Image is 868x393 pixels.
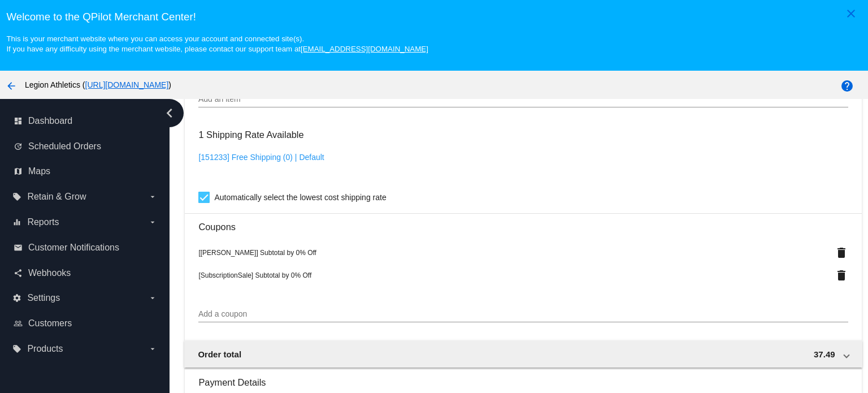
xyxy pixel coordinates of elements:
i: equalizer [12,218,21,227]
span: Dashboard [28,116,72,126]
span: Reports [27,217,59,227]
i: people_outline [14,319,23,328]
span: [SubscriptionSale] Subtotal by 0% Off [198,271,311,279]
a: update Scheduled Orders [14,137,157,156]
small: This is your merchant website where you can access your account and connected site(s). If you hav... [6,34,428,53]
span: Scheduled Orders [28,141,101,152]
a: share Webhooks [14,264,157,282]
span: [[PERSON_NAME]] Subtotal by 0% Off [198,249,316,257]
a: people_outline Customers [14,314,157,332]
i: email [14,243,23,252]
span: Customers [28,318,72,329]
i: arrow_drop_down [148,192,157,201]
a: [151233] Free Shipping (0) | Default [198,153,324,162]
h3: Coupons [198,213,848,232]
i: chevron_left [160,104,179,122]
i: local_offer [12,344,21,353]
span: Settings [27,293,60,303]
input: Add a coupon [198,310,848,319]
i: share [14,269,23,278]
mat-expansion-panel-header: Order total 37.49 [184,340,862,368]
i: local_offer [12,192,21,201]
i: dashboard [14,116,23,126]
span: Customer Notifications [28,243,119,253]
i: map [14,167,23,176]
i: arrow_drop_down [148,344,157,353]
mat-icon: delete [835,246,848,260]
i: update [14,142,23,151]
i: settings [12,293,21,303]
span: Order total [198,349,241,359]
span: Maps [28,166,50,176]
span: Webhooks [28,268,71,278]
a: dashboard Dashboard [14,112,157,130]
span: Products [27,344,63,354]
h3: Welcome to the QPilot Merchant Center! [6,11,861,23]
a: map Maps [14,162,157,180]
a: [URL][DOMAIN_NAME] [85,80,169,89]
span: Retain & Grow [27,192,86,202]
mat-icon: close [844,7,858,20]
i: arrow_drop_down [148,218,157,227]
mat-icon: delete [835,269,848,282]
h3: 1 Shipping Rate Available [198,123,303,147]
h3: Payment Details [198,369,848,388]
span: 37.49 [814,349,835,359]
mat-icon: arrow_back [5,79,18,93]
input: Add an item [198,95,848,104]
a: [EMAIL_ADDRESS][DOMAIN_NAME] [301,45,428,53]
span: Automatically select the lowest cost shipping rate [214,191,386,204]
a: email Customer Notifications [14,239,157,257]
i: arrow_drop_down [148,293,157,303]
mat-icon: help [840,79,854,93]
span: Legion Athletics ( ) [25,80,171,89]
